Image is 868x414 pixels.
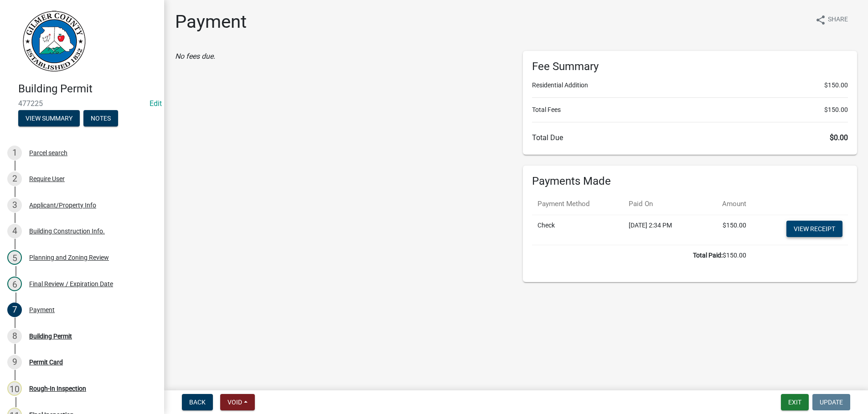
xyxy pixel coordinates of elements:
[29,359,63,365] div: Permit Card
[7,303,22,317] div: 7
[18,82,157,96] h4: Building Permit
[7,250,22,265] div: 5
[150,99,162,108] a: Edit
[808,11,855,29] button: shareShare
[532,193,623,215] th: Payment Method
[29,176,65,182] div: Require User
[828,15,848,25] span: Share
[532,81,848,90] li: Residential Addition
[7,381,22,396] div: 10
[220,394,255,410] button: Void
[812,394,850,410] button: Update
[175,52,215,61] i: No fees due.
[701,193,752,215] th: Amount
[532,133,848,142] h6: Total Due
[7,224,22,238] div: 4
[18,99,146,108] span: 477225
[7,172,22,186] div: 2
[18,10,87,73] img: Gilmer County, Georgia
[29,202,96,208] div: Applicant/Property Info
[7,198,22,212] div: 3
[701,215,752,245] td: $150.00
[189,399,206,406] span: Back
[29,281,113,287] div: Final Review / Expiration Date
[7,355,22,369] div: 9
[830,133,848,142] span: $0.00
[29,254,109,261] div: Planning and Zoning Review
[824,105,848,115] span: $150.00
[29,333,72,339] div: Building Permit
[532,60,848,73] h6: Fee Summary
[18,110,80,126] button: View Summary
[820,399,843,406] span: Update
[815,15,826,25] i: share
[7,329,22,343] div: 8
[781,394,809,410] button: Exit
[29,307,55,313] div: Payment
[532,175,848,188] h6: Payments Made
[532,245,752,266] td: $150.00
[175,11,247,33] h1: Payment
[29,150,67,156] div: Parcel search
[7,277,22,291] div: 6
[824,81,848,90] span: $150.00
[29,228,105,234] div: Building Construction Info.
[623,193,701,215] th: Paid On
[786,221,842,237] a: View receipt
[29,385,86,392] div: Rough-In Inspection
[532,215,623,245] td: Check
[7,146,22,160] div: 1
[83,110,118,126] button: Notes
[623,215,701,245] td: [DATE] 2:34 PM
[693,252,723,259] b: Total Paid:
[83,115,118,122] wm-modal-confirm: Notes
[150,99,162,108] wm-modal-confirm: Edit Application Number
[227,399,242,406] span: Void
[182,394,213,410] button: Back
[18,115,80,122] wm-modal-confirm: Summary
[532,105,848,115] li: Total Fees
